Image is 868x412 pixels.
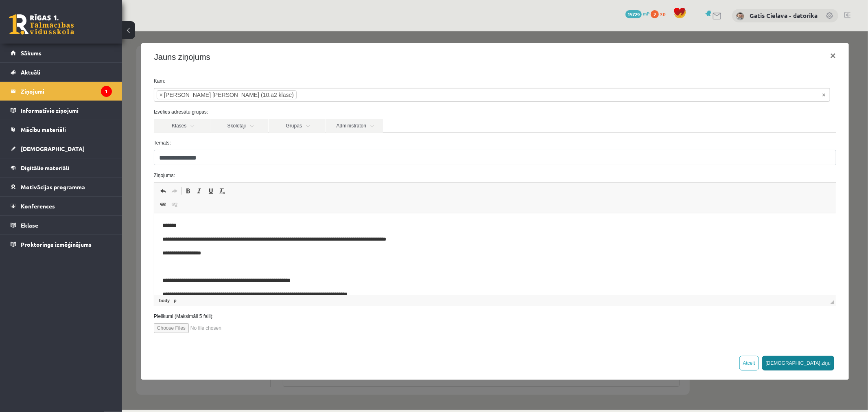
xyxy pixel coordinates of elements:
[26,108,720,115] label: Temats:
[21,145,85,152] span: [DEMOGRAPHIC_DATA]
[640,324,713,339] button: [DEMOGRAPHIC_DATA] ziņu
[11,120,112,139] a: Mācību materiāli
[11,235,112,254] a: Proktoringa izmēģinājums
[72,154,83,165] a: Slīpraksts (vadīšanas taustiņš+I)
[736,12,744,20] img: Gatis Cielava - datorika
[83,154,94,165] a: Pasvītrojums (vadīšanas taustiņš+U)
[35,168,47,178] a: Saite (vadīšanas taustiņš+K)
[32,20,88,32] h4: Jauns ziņojums
[47,168,58,178] a: Atsaistīt
[35,265,49,273] a: body elements
[21,241,92,248] span: Proktoringa izmēģinājums
[26,46,720,53] label: Kam:
[660,10,665,17] span: xp
[651,10,669,17] a: 2 xp
[26,77,720,84] label: Izvēlies adresātu grupas:
[32,88,89,101] a: Klases
[26,281,720,289] label: Pielikumi (Maksimāli 5 faili):
[21,49,42,57] span: Sākums
[50,265,56,273] a: p elements
[89,88,146,101] a: Skolotāji
[700,59,704,68] span: Noņemt visus vienumus
[47,154,58,165] a: Atkārtot (vadīšanas taustiņš+Y)
[9,14,74,35] a: Rīgas 1. Tālmācības vidusskola
[11,44,112,62] a: Sākums
[708,269,712,273] span: Mērogot
[625,10,649,17] a: 15729 mP
[8,8,673,85] body: Bagātinātā teksta redaktors, wiswyg-editor-47363912022280-1756889391-803
[35,59,175,68] li: Endija Elizabete Zēvalde (10.a2 klase)
[617,324,637,339] button: Atcelt
[204,88,261,101] a: Administratori
[21,101,112,120] legend: Informatīvie ziņojumi
[26,140,720,148] label: Ziņojums:
[750,11,818,20] a: Gatis Cielava - datorika
[11,139,112,158] a: [DEMOGRAPHIC_DATA]
[60,154,72,165] a: Treknraksts (vadīšanas taustiņš+B)
[11,158,112,177] a: Digitālie materiāli
[21,221,38,229] span: Eklase
[35,154,47,165] a: Atcelt (vadīšanas taustiņš+Z)
[21,68,40,76] span: Aktuāli
[146,88,203,101] a: Grupas
[11,82,112,101] a: Ziņojumi1
[21,164,69,171] span: Digitālie materiāli
[94,154,106,165] a: Noņemt stilus
[651,10,659,18] span: 2
[625,10,642,18] span: 15729
[32,182,714,263] iframe: Bagātinātā teksta redaktors, wiswyg-editor-47363912022280-1756889391-803
[21,126,66,133] span: Mācību materiāli
[21,183,85,191] span: Motivācijas programma
[37,59,41,68] span: ×
[11,63,112,81] a: Aktuāli
[11,101,112,120] a: Informatīvie ziņojumi
[11,197,112,215] a: Konferences
[21,202,55,210] span: Konferences
[11,216,112,234] a: Eklase
[643,10,649,17] span: mP
[11,178,112,196] a: Motivācijas programma
[21,82,112,101] legend: Ziņojumi
[101,86,112,97] i: 1
[702,13,720,36] button: ×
